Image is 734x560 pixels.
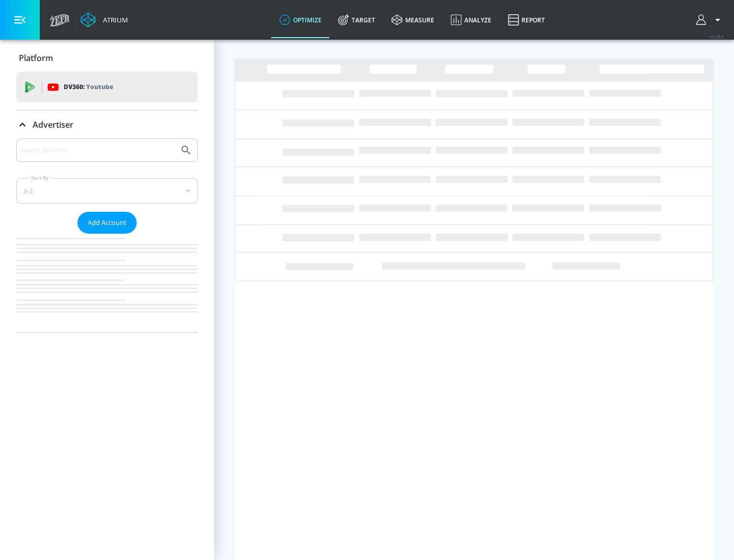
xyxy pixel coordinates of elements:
nav: list of Advertiser [16,234,198,332]
a: Atrium [81,12,128,27]
span: v 4.28.0 [710,34,724,39]
button: Add Account [77,212,137,234]
p: DV360: [64,81,113,93]
label: Sort By [29,175,51,181]
p: Youtube [86,81,113,92]
div: Atrium [99,15,128,24]
input: Search by name [20,144,175,157]
a: Report [500,2,553,38]
p: Advertiser [33,119,73,130]
a: Target [330,2,383,38]
div: DV360: Youtube [16,72,198,102]
div: A-Z [16,178,198,204]
p: Platform [19,52,53,64]
div: Platform [16,44,198,72]
a: measure [383,2,442,38]
div: Advertiser [16,138,198,332]
span: Add Account [88,217,126,229]
div: Advertiser [16,110,198,139]
a: optimize [271,2,330,38]
a: Analyze [442,2,500,38]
